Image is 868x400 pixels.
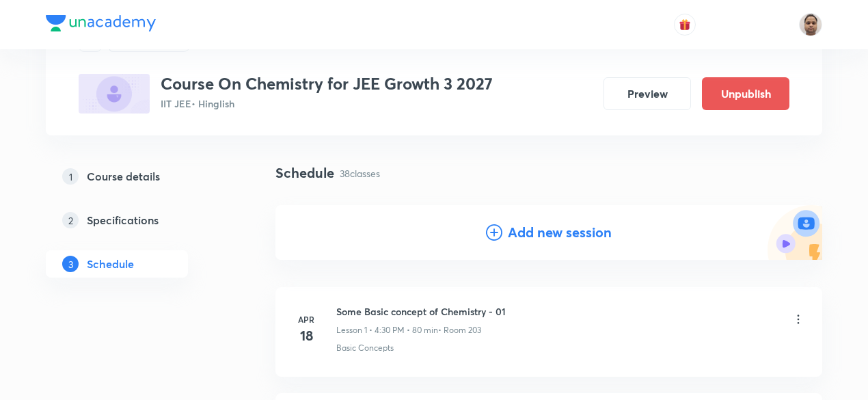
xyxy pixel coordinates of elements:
[336,304,506,319] h6: Some Basic concept of Chemistry - 01
[508,222,612,243] h4: Add new session
[674,14,696,36] button: avatar
[161,96,493,111] p: IIT JEE • Hinglish
[46,15,156,35] a: Company Logo
[87,212,159,228] h5: Specifications
[87,256,134,272] h5: Schedule
[46,163,232,190] a: 1Course details
[62,212,79,228] p: 2
[62,256,79,272] p: 3
[768,205,822,260] img: Add
[293,313,320,325] h6: Apr
[340,166,380,181] p: 38 classes
[438,324,481,336] p: • Room 203
[46,206,232,234] a: 2Specifications
[702,77,789,110] button: Unpublish
[46,15,156,31] img: Company Logo
[679,18,691,31] img: avatar
[336,324,438,336] p: Lesson 1 • 4:30 PM • 80 min
[87,168,160,185] h5: Course details
[161,74,493,94] h3: Course On Chemistry for JEE Growth 3 2027
[79,74,150,114] img: FE0278A3-499C-4C83-B863-08F87F8D60A9_plus.png
[275,163,334,183] h4: Schedule
[62,168,79,185] p: 1
[336,342,394,354] p: Basic Concepts
[293,325,320,346] h4: 18
[603,77,691,110] button: Preview
[799,13,822,36] img: Shekhar Banerjee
